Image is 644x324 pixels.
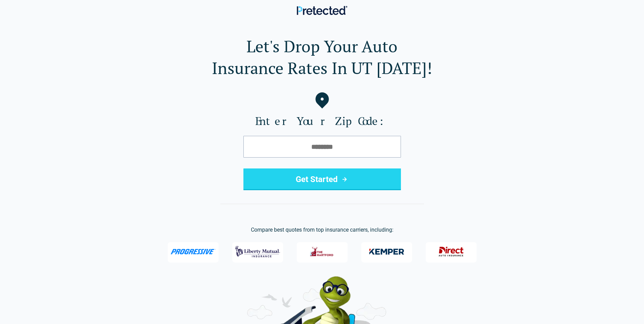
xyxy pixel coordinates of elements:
p: Compare best quotes from top insurance carriers, including: [11,226,633,234]
img: Kemper [364,243,409,260]
img: The Hartford [306,243,339,260]
img: Pretected [297,6,347,15]
img: Liberty Mutual [235,243,280,260]
h1: Let's Drop Your Auto Insurance Rates In UT [DATE]! [11,35,633,79]
img: Progressive [170,249,216,254]
label: Enter Your Zip Code: [11,114,633,128]
button: Get Started [243,168,401,190]
img: Direct General [435,243,468,260]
